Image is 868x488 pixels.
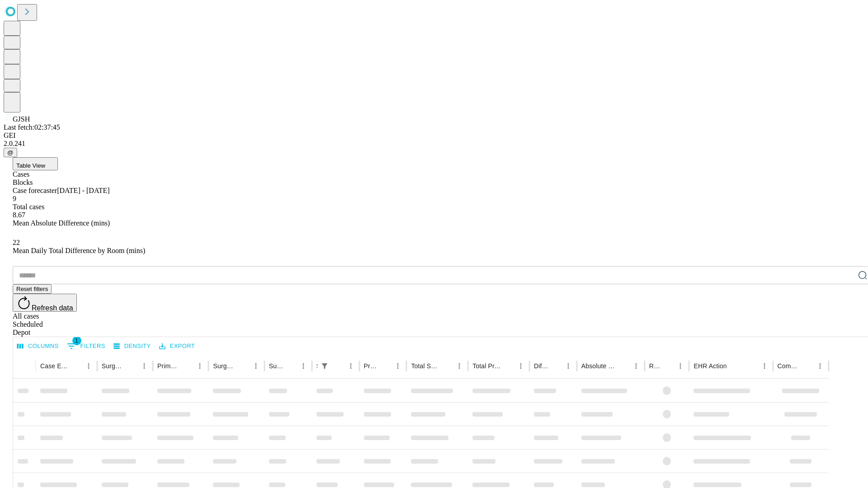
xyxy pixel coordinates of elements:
button: Sort [502,360,514,372]
button: Export [157,339,197,353]
div: EHR Action [693,362,726,370]
button: Menu [344,360,357,372]
button: Menu [674,360,687,372]
button: Sort [379,360,392,372]
button: Sort [440,360,453,372]
button: Menu [758,360,771,372]
div: Predicted In Room Duration [364,362,378,370]
span: Refresh data [32,304,73,312]
div: Surgery Date [269,362,283,370]
div: 1 active filter [318,360,331,372]
button: @ [4,148,17,157]
span: 22 [13,239,20,246]
span: Mean Absolute Difference (mins) [13,219,110,227]
div: 2.0.241 [4,140,864,148]
span: Case forecaster [13,187,57,194]
div: GEI [4,131,864,140]
div: Total Scheduled Duration [411,362,439,370]
div: Surgery Name [213,362,236,370]
button: Sort [181,360,193,372]
button: Menu [250,360,262,372]
div: Scheduled In Room Duration [316,362,317,370]
span: GJSH [13,115,30,123]
button: Menu [392,360,404,372]
button: Sort [237,360,250,372]
span: @ [7,149,14,156]
div: Resolved in EHR [649,362,661,370]
button: Table View [13,157,58,170]
button: Menu [562,360,575,372]
button: Menu [82,360,95,372]
button: Refresh data [13,294,77,312]
button: Show filters [65,339,108,353]
button: Density [111,339,153,353]
span: 8.67 [13,211,25,219]
button: Sort [661,360,674,372]
button: Sort [125,360,138,372]
div: Case Epic Id [40,362,69,370]
button: Sort [549,360,562,372]
div: Difference [534,362,548,370]
span: 1 [72,336,81,345]
button: Sort [284,360,297,372]
span: Last fetch: 02:37:45 [4,123,60,131]
span: Table View [16,162,45,169]
button: Menu [193,360,206,372]
button: Menu [514,360,527,372]
button: Show filters [318,360,331,372]
span: Mean Daily Total Difference by Room (mins) [13,247,145,254]
div: Comments [778,362,800,370]
button: Menu [138,360,151,372]
button: Sort [617,360,630,372]
div: Absolute Difference [581,362,616,370]
span: Reset filters [16,286,48,292]
span: 9 [13,195,16,202]
button: Reset filters [13,284,52,294]
div: Total Predicted Duration [472,362,501,370]
button: Sort [332,360,344,372]
button: Sort [728,360,741,372]
button: Menu [297,360,310,372]
button: Menu [630,360,642,372]
span: [DATE] - [DATE] [57,187,109,194]
span: Total cases [13,203,44,211]
button: Select columns [15,339,61,353]
button: Menu [453,360,466,372]
div: Primary Service [157,362,180,370]
button: Menu [814,360,826,372]
button: Sort [70,360,82,372]
div: Surgeon Name [102,362,124,370]
button: Sort [801,360,814,372]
